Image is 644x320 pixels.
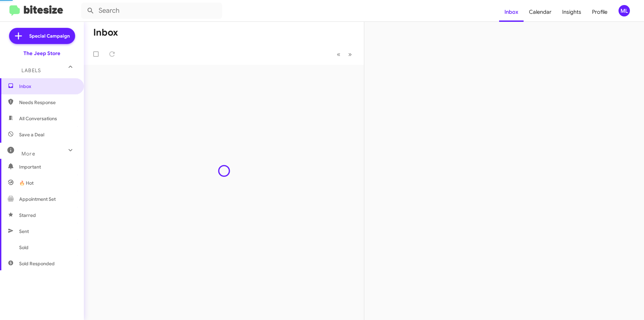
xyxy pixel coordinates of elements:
[19,212,36,219] span: Starred
[333,47,356,61] nav: Page navigation example
[613,5,637,16] button: ML
[29,33,70,39] span: Special Campaign
[23,50,60,57] div: The Jeep Store
[9,28,75,44] a: Special Campaign
[524,2,557,22] a: Calendar
[499,2,524,22] a: Inbox
[21,67,41,74] span: Labels
[619,5,630,16] div: ML
[93,27,118,38] h1: Inbox
[21,151,35,157] span: More
[19,244,29,251] span: Sold
[19,196,56,202] span: Appointment Set
[19,115,57,122] span: All Conversations
[348,50,352,58] span: »
[19,83,76,90] span: Inbox
[344,47,356,61] button: Next
[19,164,76,170] span: Important
[81,3,222,19] input: Search
[587,2,613,22] a: Profile
[333,47,344,61] button: Previous
[337,50,340,58] span: «
[19,131,44,138] span: Save a Deal
[557,2,587,22] a: Insights
[19,260,55,267] span: Sold Responded
[19,99,76,106] span: Needs Response
[19,180,34,186] span: 🔥 Hot
[19,228,29,235] span: Sent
